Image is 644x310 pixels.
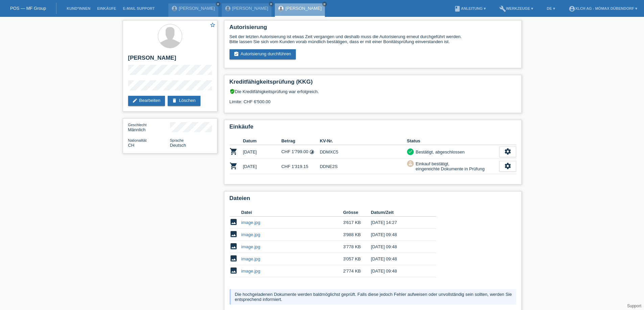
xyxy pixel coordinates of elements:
td: [DATE] [243,145,282,159]
td: [DATE] 09:48 [371,241,426,253]
i: delete [172,98,177,103]
i: close [216,2,220,6]
i: close [323,2,326,6]
a: account_circleXLCH AG - Mömax Dübendorf ▾ [565,6,641,10]
td: [DATE] [243,159,282,174]
a: close [269,2,273,6]
i: timelapse [309,149,314,154]
td: [DATE] 09:48 [371,229,426,241]
a: buildWerkzeuge ▾ [496,6,537,10]
a: image.jpg [241,232,260,237]
i: book [454,5,461,12]
td: 3'778 KB [343,241,371,253]
i: settings [504,148,511,155]
th: Status [407,137,499,145]
a: [PERSON_NAME] [179,6,215,11]
span: Nationalität [128,138,147,142]
a: star_border [210,22,216,29]
a: close [216,2,220,6]
th: KV-Nr. [320,137,407,145]
a: POS — MF Group [10,6,46,11]
a: editBearbeiten [128,96,165,106]
span: Sprache [170,138,184,142]
div: Bestätigt, abgeschlossen [414,148,465,156]
a: image.jpg [241,220,260,225]
i: check [408,149,413,154]
td: CHF 1'799.00 [281,145,320,159]
a: [PERSON_NAME] [285,6,321,11]
i: approval [408,161,413,166]
i: image [230,242,238,250]
div: Seit der letzten Autorisierung ist etwas Zeit vergangen und deshalb muss die Autorisierung erneut... [230,34,516,44]
div: Die Kreditfähigkeitsprüfung war erfolgreich. Limite: CHF 6'500.00 [230,89,516,109]
i: image [230,230,238,238]
i: star_border [210,22,216,28]
th: Grösse [343,208,371,217]
h2: Einkäufe [230,123,516,134]
i: image [230,254,238,262]
td: 2'774 KB [343,265,371,277]
a: DE ▾ [543,6,558,10]
td: 3'617 KB [343,217,371,229]
i: POSP00027440 [230,162,238,170]
td: [DATE] 09:48 [371,265,426,277]
th: Datum [243,137,282,145]
td: 3'988 KB [343,229,371,241]
span: Geschlecht [128,123,147,127]
i: image [230,266,238,275]
i: assignment_turned_in [234,51,239,57]
td: DDNE2S [320,159,407,174]
span: Deutsch [170,143,186,148]
a: Support [627,304,641,308]
h2: [PERSON_NAME] [128,55,212,65]
i: edit [132,98,138,103]
a: image.jpg [241,256,260,261]
td: CHF 1'319.15 [281,159,320,174]
th: Datum/Zeit [371,208,426,217]
a: close [322,2,327,6]
i: account_circle [569,5,575,12]
a: image.jpg [241,269,260,274]
a: assignment_turned_inAutorisierung durchführen [230,49,296,59]
i: build [499,5,506,12]
td: [DATE] 09:48 [371,253,426,265]
a: deleteLöschen [168,96,200,106]
a: E-Mail Support [120,6,158,10]
h2: Autorisierung [230,24,516,34]
span: Schweiz [128,143,135,148]
div: Einkauf bestätigt, eingereichte Dokumente in Prüfung [414,160,485,172]
a: image.jpg [241,244,260,249]
th: Betrag [281,137,320,145]
h2: Dateien [230,195,516,205]
i: close [269,2,273,6]
a: bookAnleitung ▾ [451,6,489,10]
i: POSP00007596 [230,147,238,156]
i: image [230,218,238,226]
h2: Kreditfähigkeitsprüfung (KKG) [230,79,516,89]
a: Kund*innen [63,6,94,10]
th: Datei [241,208,343,217]
i: verified_user [230,89,235,94]
div: Die hochgeladenen Dokumente werden baldmöglichst geprüft. Falls diese jedoch Fehler aufweisen ode... [230,289,516,305]
a: [PERSON_NAME] [232,6,268,11]
td: 3'057 KB [343,253,371,265]
a: Einkäufe [94,6,119,10]
td: DDMXC5 [320,145,407,159]
td: [DATE] 14:27 [371,217,426,229]
i: settings [504,162,511,170]
div: Männlich [128,122,170,132]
